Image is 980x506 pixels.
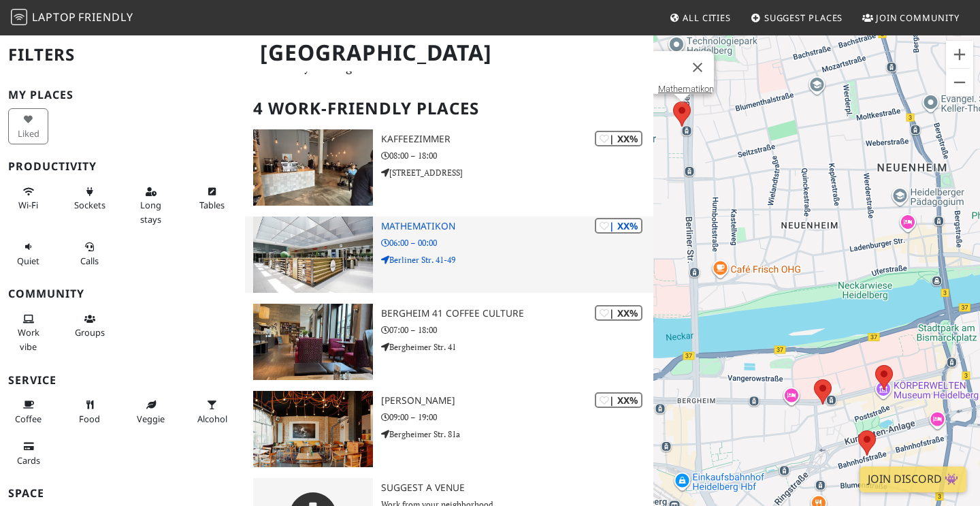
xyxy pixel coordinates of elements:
[595,131,642,146] div: | XX%
[192,180,232,217] button: Tables
[595,305,642,321] div: | XX%
[245,391,653,467] a: Mildner's | XX% [PERSON_NAME] 09:00 – 19:00 Bergheimer Str. 81a
[32,10,76,25] span: Laptop
[245,129,653,206] a: Kaffeezimmer | XX% Kaffeezimmer 08:00 – 18:00 [STREET_ADDRESS]
[249,34,651,72] h1: [GEOGRAPHIC_DATA]
[381,166,653,179] p: [STREET_ADDRESS]
[197,413,227,425] span: Alcohol
[8,308,48,358] button: Work vibe
[140,199,161,225] span: Long stays
[764,12,843,24] span: Suggest Places
[78,10,133,25] span: Friendly
[681,51,714,84] button: Schließen
[8,160,237,173] h3: Productivity
[8,287,237,300] h3: Community
[8,180,48,217] button: Wi-Fi
[8,89,237,101] h3: My Places
[17,255,39,267] span: Quiet
[876,12,960,24] span: Join Community
[946,41,973,68] button: Vergrößern
[253,391,373,467] img: Mildner's
[658,84,714,94] a: Mathematikon
[245,304,653,380] a: Bergheim 41 coffee culture | XX% Bergheim 41 coffee culture 07:00 – 18:00 Bergheimer Str. 41
[381,323,653,336] p: 07:00 – 18:00
[69,236,110,272] button: Calls
[253,88,645,129] h2: 4 Work-Friendly Places
[11,6,133,30] a: LaptopFriendly LaptopFriendly
[192,394,232,430] button: Alcohol
[381,482,653,494] h3: Suggest a Venue
[253,304,373,380] img: Bergheim 41 coffee culture
[381,308,653,319] h3: Bergheim 41 coffee culture
[381,395,653,407] h3: [PERSON_NAME]
[683,12,731,24] span: All Cities
[664,5,736,30] a: All Cities
[69,394,110,430] button: Food
[137,413,165,425] span: Veggie
[381,411,653,424] p: 09:00 – 19:00
[69,180,110,217] button: Sockets
[8,236,48,272] button: Quiet
[69,308,110,344] button: Groups
[595,392,642,408] div: | XX%
[8,34,237,76] h2: Filters
[18,326,39,352] span: People working
[253,129,373,206] img: Kaffeezimmer
[8,487,237,500] h3: Space
[245,217,653,293] a: Mathematikon | XX% Mathematikon 06:00 – 00:00 Berliner Str. 41-49
[11,9,27,25] img: LaptopFriendly
[15,413,42,425] span: Coffee
[860,467,966,492] a: Join Discord 👾
[381,221,653,232] h3: Mathematikon
[18,199,38,211] span: Stable Wi-Fi
[253,217,373,293] img: Mathematikon
[199,199,225,211] span: Work-friendly tables
[80,255,99,267] span: Video/audio calls
[595,218,642,234] div: | XX%
[8,394,48,430] button: Coffee
[74,199,105,211] span: Power sockets
[381,236,653,249] p: 06:00 – 00:00
[745,5,849,30] a: Suggest Places
[946,69,973,96] button: Verkleinern
[8,435,48,471] button: Cards
[381,341,653,353] p: Bergheimer Str. 41
[17,454,40,467] span: Credit cards
[131,180,171,230] button: Long stays
[75,326,105,338] span: Group tables
[857,5,965,30] a: Join Community
[381,149,653,162] p: 08:00 – 18:00
[381,133,653,145] h3: Kaffeezimmer
[79,413,100,425] span: Food
[8,374,237,387] h3: Service
[381,428,653,441] p: Bergheimer Str. 81a
[131,394,171,430] button: Veggie
[381,253,653,266] p: Berliner Str. 41-49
